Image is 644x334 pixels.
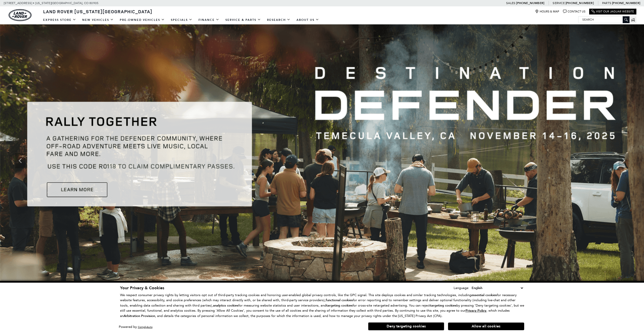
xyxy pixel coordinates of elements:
[430,303,456,308] strong: targeting cookies
[516,1,544,5] a: [PHONE_NUMBER]
[466,309,486,312] a: Privacy Policy
[117,16,168,24] a: Pre-Owned Vehicles
[579,17,629,23] input: Search
[454,286,469,290] div: Language:
[120,285,164,291] span: Your Privacy & Cookies
[195,16,222,24] a: Finance
[448,323,524,330] button: Allow all cookies
[43,8,152,14] span: Land Rover [US_STATE][GEOGRAPHIC_DATA]
[368,322,444,330] button: Deny targeting cookies
[9,9,31,21] a: land-rover
[612,1,640,5] a: [PHONE_NUMBER]
[119,325,153,329] div: Powered by
[591,10,634,13] a: Visit Our Jaguar Website
[326,298,353,302] strong: functional cookies
[293,16,322,24] a: About Us
[40,8,155,14] a: Land Rover [US_STATE][GEOGRAPHIC_DATA]
[326,303,353,308] strong: targeting cookies
[563,10,585,13] a: Contact Us
[553,1,565,5] span: Service
[535,10,559,13] a: Hours & Map
[466,308,486,313] u: Privacy Policy
[619,153,629,168] div: Next
[602,1,611,5] span: Parts
[566,1,594,5] a: [PHONE_NUMBER]
[213,303,238,308] strong: analytics cookies
[120,293,524,319] p: We respect consumer privacy rights by letting visitors opt out of third-party tracking cookies an...
[138,325,153,329] a: ComplyAuto
[506,1,515,5] span: Sales
[470,285,524,291] select: Language Select
[40,16,79,24] a: EXPRESS STORE
[222,16,264,24] a: Service & Parts
[79,16,117,24] a: New Vehicles
[124,314,155,318] strong: Arbitration Provision
[4,1,98,5] a: [STREET_ADDRESS] • [US_STATE][GEOGRAPHIC_DATA], CO 80905
[168,16,195,24] a: Specials
[40,16,322,24] nav: Main Navigation
[471,293,497,297] strong: essential cookies
[15,153,25,168] div: Previous
[9,9,31,21] img: Land Rover
[264,16,293,24] a: Research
